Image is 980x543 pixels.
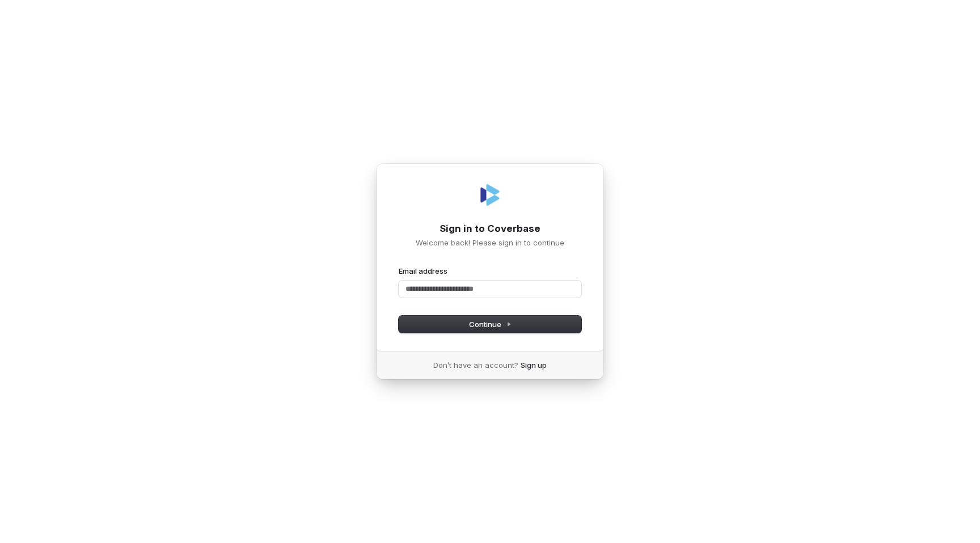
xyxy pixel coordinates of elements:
p: Welcome back! Please sign in to continue [399,237,581,248]
img: Coverbase [476,181,504,209]
span: Don’t have an account? [433,360,518,370]
h1: Sign in to Coverbase [399,222,581,236]
button: Continue [399,316,581,333]
label: Email address [399,266,447,276]
a: Sign up [521,360,547,370]
span: Continue [469,319,512,329]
